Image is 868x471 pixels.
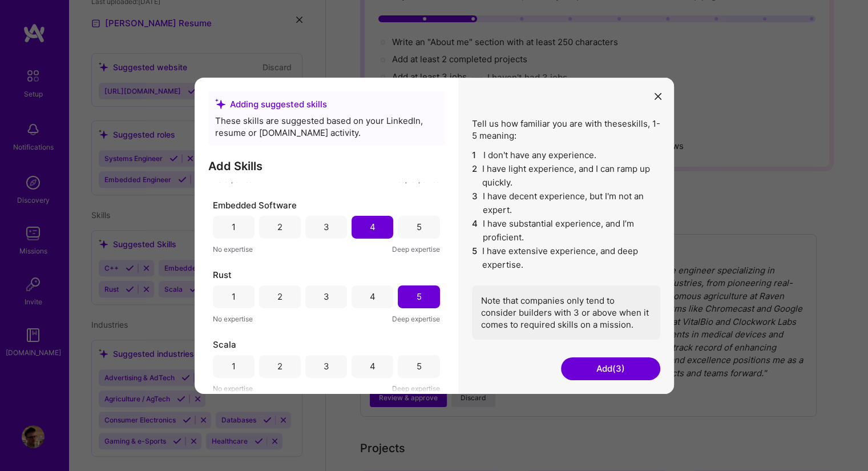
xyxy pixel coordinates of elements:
span: No expertise [213,243,253,255]
span: 2 [472,162,478,189]
div: 1 [232,291,236,303]
button: Add(3) [561,357,660,380]
li: I don't have any experience. [472,148,660,162]
li: I have light experience, and I can ramp up quickly. [472,162,660,189]
span: No expertise [213,382,253,394]
div: Note that companies only tend to consider builders with 3 or above when it comes to required skil... [472,285,660,339]
div: Tell us how familiar you are with these skills , 1-5 meaning: [472,117,660,339]
span: Deep expertise [392,382,440,394]
div: 5 [416,221,421,233]
span: No expertise [213,312,253,324]
span: Scala [213,338,236,350]
div: 2 [277,221,282,233]
li: I have extensive experience, and deep expertise. [472,244,660,271]
div: 1 [232,360,236,372]
div: 2 [277,360,282,372]
span: Rust [213,268,232,280]
i: icon SuggestedTeams [215,99,225,109]
div: 5 [416,291,421,303]
div: 4 [370,360,376,372]
div: Adding suggested skills [215,98,438,110]
span: Deep expertise [392,243,440,255]
span: 3 [472,189,478,216]
i: icon Close [655,93,661,100]
div: 3 [324,360,329,372]
div: modal [195,77,674,393]
div: 1 [232,221,236,233]
div: 3 [324,221,329,233]
span: Embedded Software [213,199,297,211]
li: I have substantial experience, and I’m proficient. [472,216,660,244]
div: These skills are suggested based on your LinkedIn, resume or [DOMAIN_NAME] activity. [215,114,438,138]
div: 4 [370,291,376,303]
span: 4 [472,216,478,244]
div: 4 [370,221,376,233]
div: 5 [416,360,421,372]
li: I have decent experience, but I'm not an expert. [472,189,660,216]
span: 5 [472,244,478,271]
span: 1 [472,148,479,162]
div: 3 [324,291,329,303]
div: 2 [277,291,282,303]
span: Deep expertise [392,312,440,324]
h3: Add Skills [208,159,445,172]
